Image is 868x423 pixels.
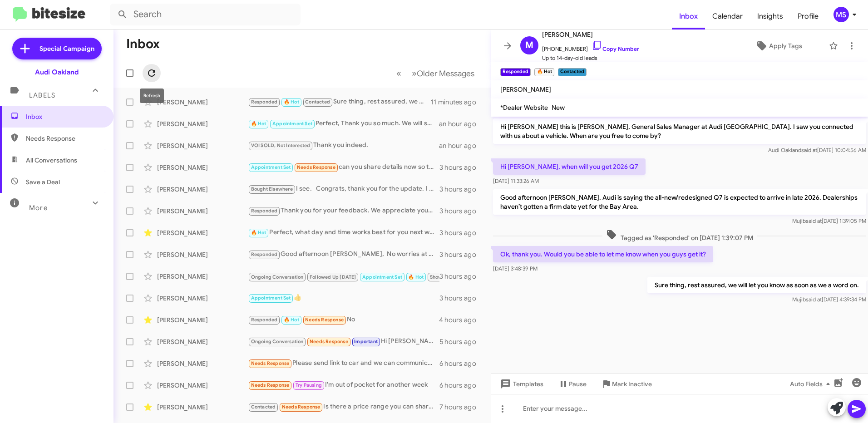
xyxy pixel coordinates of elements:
div: Is there a price range you can share? [248,402,439,412]
a: Special Campaign [12,38,102,59]
div: [PERSON_NAME] [157,272,248,281]
span: All Conversations [26,156,77,165]
span: Contacted [251,404,276,410]
span: Save a Deal [26,177,60,187]
span: Needs Response [310,339,348,344]
span: Labels [29,91,55,99]
div: 5 hours ago [439,337,483,346]
span: Needs Response [251,382,290,388]
span: Appointment Set [251,164,291,170]
span: Audi Oakland [DATE] 10:04:56 AM [768,147,866,153]
span: [DATE] 3:48:39 PM [493,265,538,272]
div: [PERSON_NAME] [157,381,248,390]
div: 7 hours ago [439,403,483,412]
span: [PERSON_NAME] [542,29,639,40]
div: Good afternoon [PERSON_NAME], No worries at all, I understand you're not ready to move forward ju... [248,249,439,260]
button: Next [406,64,480,83]
div: [PERSON_NAME] [157,403,248,412]
div: I'm out of pocket for another week [248,380,439,390]
h1: Inbox [126,37,160,51]
span: Mujib [DATE] 1:39:05 PM [792,217,866,224]
span: Ongoing Conversation [251,274,304,280]
div: Refresh [140,89,164,103]
div: Hi [PERSON_NAME], appreciate the follow up. [PERSON_NAME] and I have been back and forth and he l... [248,336,439,347]
span: [PHONE_NUMBER] [542,40,639,54]
a: Profile [790,3,826,30]
span: Responded [251,317,278,323]
div: [PERSON_NAME] [157,294,248,303]
div: an hour ago [439,119,483,128]
div: Thank you for your feedback. We appreciate your business. [248,206,439,216]
div: can you share details now so that I am clear when I visit [248,162,439,172]
div: 3 hours ago [439,185,483,194]
div: [PERSON_NAME] [157,163,248,172]
div: I see. Congrats, thank you for the update. I really appreciate it. Wishing you many happy miles w... [248,184,439,194]
span: Inbox [672,3,705,30]
p: Ok, thank you. Would you be able to let me know when you guys get it? [493,246,713,262]
span: 🔥 Hot [284,99,299,105]
div: 3 hours ago [439,163,483,172]
div: [PERSON_NAME] [157,141,248,150]
span: Older Messages [417,69,474,79]
div: Please send link to car and we can communicate in thee next month [248,358,439,369]
div: [PERSON_NAME] [157,337,248,346]
button: MS [826,7,858,22]
div: [PERSON_NAME] [157,207,248,216]
span: » [412,68,417,79]
span: Important [354,339,378,344]
span: *Dealer Website [500,103,548,112]
span: said at [806,296,822,303]
p: Good afternoon [PERSON_NAME]. Audi is saying the all-new/redesigned Q7 is expected to arrive in l... [493,189,866,215]
span: Special Campaign [39,44,94,53]
span: Appointment Set [251,295,291,301]
span: Needs Response [297,164,335,170]
span: Bought Elsewhere [251,186,293,192]
div: MS [833,7,849,22]
div: an hour ago [439,141,483,150]
div: No [248,315,439,325]
div: [PERSON_NAME] [157,250,248,259]
span: Tagged as 'Responded' on [DATE] 1:39:07 PM [602,229,757,242]
div: 6 hours ago [439,381,483,390]
button: Mark Inactive [594,376,659,392]
span: 🔥 Hot [284,317,299,323]
small: 🔥 Hot [534,68,554,76]
span: Showed up and SOLD [430,274,480,280]
span: Templates [498,376,543,392]
span: Responded [251,99,278,105]
span: Responded [251,208,278,214]
a: Calendar [705,3,750,30]
span: Mujib [DATE] 4:39:34 PM [792,296,866,303]
div: [PERSON_NAME] [157,119,248,128]
div: Perfect, Thank you so much. We will see you [DATE] morning. Safe travels. :) [248,118,439,129]
span: Pause [569,376,587,392]
span: Needs Response [305,317,344,323]
span: VOI SOLD, Not Interested [251,143,311,148]
div: [PERSON_NAME] [157,185,248,194]
span: « [396,68,401,79]
a: Copy Number [592,45,639,52]
span: said at [806,217,822,224]
span: Auto Fields [790,376,833,392]
span: M [525,38,533,53]
span: Insights [750,3,790,30]
span: Needs Response [26,134,103,143]
p: Sure thing, rest assured, we will let you know as soon as we a word on. [647,277,866,293]
span: said at [801,147,817,153]
div: Perfect, what day and time works best for you next week, I want to make sure my brand specialist ... [248,227,439,238]
span: Ongoing Conversation [251,339,304,344]
small: Responded [500,68,531,76]
span: [DATE] 11:33:26 AM [493,177,539,184]
span: Appointment Set [272,121,312,127]
span: Inbox [26,112,103,121]
span: More [29,204,48,212]
input: Search [110,4,301,25]
nav: Page navigation example [391,64,480,83]
div: 3 hours ago [439,272,483,281]
small: Contacted [558,68,587,76]
div: 3 hours ago [439,228,483,237]
p: Hi [PERSON_NAME], when will you get 2026 Q7 [493,158,646,175]
button: Previous [391,64,407,83]
div: [PERSON_NAME] [157,315,248,325]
